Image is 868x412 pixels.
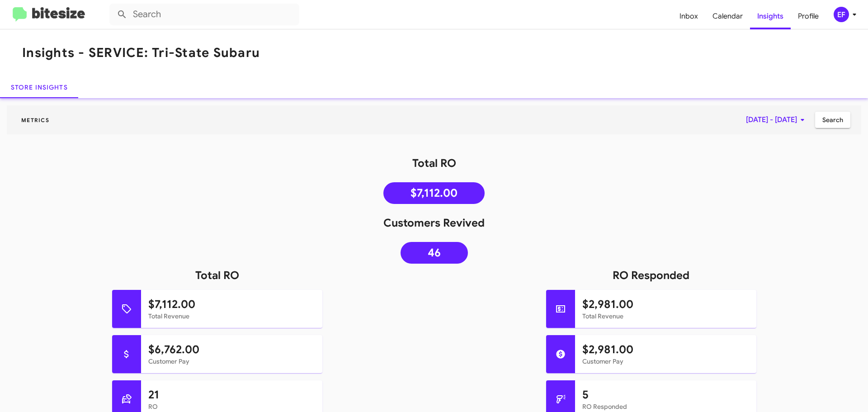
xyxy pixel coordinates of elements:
[148,388,315,402] h1: 21
[826,7,858,22] button: EF
[582,402,749,411] mat-card-subtitle: RO Responded
[672,3,705,29] a: Inbox
[834,7,849,22] div: EF
[582,312,749,321] mat-card-subtitle: Total Revenue
[750,3,791,29] a: Insights
[410,189,458,198] span: $7,112.00
[148,312,315,321] mat-card-subtitle: Total Revenue
[434,268,868,283] h1: RO Responded
[705,3,750,29] a: Calendar
[815,112,850,128] button: Search
[428,248,441,257] span: 46
[582,357,749,366] mat-card-subtitle: Customer Pay
[582,297,749,312] h1: $2,981.00
[22,46,260,60] h1: Insights - SERVICE: Tri-State Subaru
[791,3,826,29] a: Profile
[14,117,57,123] span: Metrics
[746,112,808,128] span: [DATE] - [DATE]
[148,297,315,312] h1: $7,112.00
[739,112,815,128] button: [DATE] - [DATE]
[148,342,315,357] h1: $6,762.00
[822,112,843,128] span: Search
[148,357,315,366] mat-card-subtitle: Customer Pay
[148,402,315,411] mat-card-subtitle: RO
[582,388,749,402] h1: 5
[582,342,749,357] h1: $2,981.00
[109,4,299,25] input: Search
